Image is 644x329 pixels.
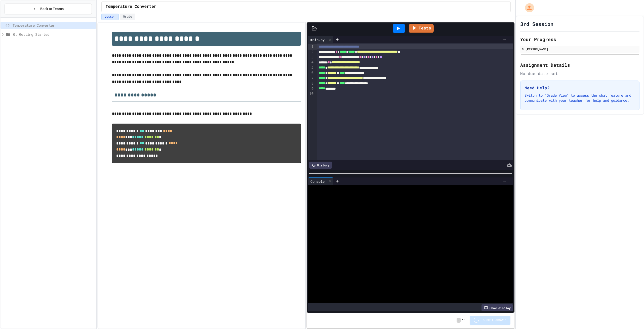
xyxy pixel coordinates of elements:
[525,93,635,103] p: Switch to "Grade View" to access the chat feature and communicate with your teacher for help and ...
[308,86,314,92] div: 9
[483,318,506,322] span: Submit Answer
[522,47,638,51] div: B [PERSON_NAME]
[481,304,513,311] div: Show display
[308,179,327,184] div: Console
[120,14,135,20] button: Grade
[308,76,314,81] div: 7
[106,4,156,10] span: Temperature Converter
[101,14,119,20] button: Lesson
[462,318,463,322] span: /
[520,2,535,14] div: My Account
[520,61,639,68] h2: Assignment Details
[308,60,314,65] div: 4
[13,32,94,37] span: 0: Getting Started
[409,24,434,33] a: Tests
[520,70,639,77] div: No due date set
[457,318,460,323] span: -
[308,81,314,86] div: 8
[308,91,314,97] div: 10
[525,85,635,91] h3: Need Help?
[40,6,64,12] span: Back to Teams
[309,162,332,169] div: History
[520,20,553,27] h1: 3rd Session
[464,318,466,322] span: 1
[13,23,94,28] span: Temperature Converter
[308,55,314,60] div: 3
[308,37,327,42] div: main.py
[308,65,314,70] div: 5
[520,36,639,43] h2: Your Progress
[308,70,314,76] div: 6
[308,50,314,55] div: 2
[308,44,314,50] div: 1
